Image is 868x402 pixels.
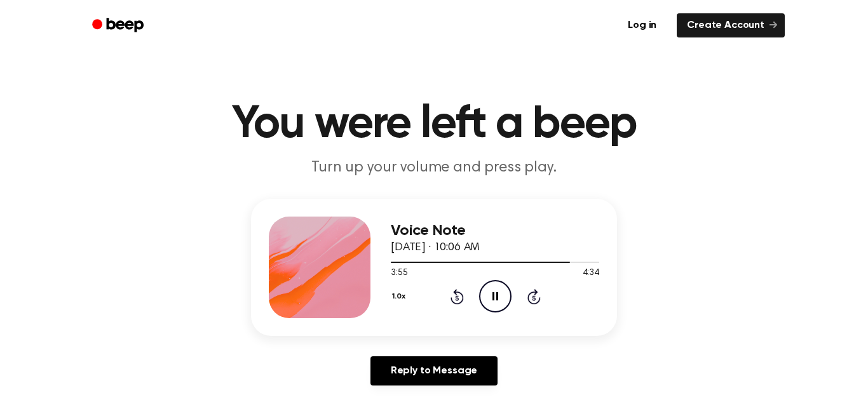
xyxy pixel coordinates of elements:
span: 3:55 [391,267,407,280]
h1: You were left a beep [109,102,759,147]
a: Beep [83,13,155,38]
button: 1.0x [391,286,410,307]
span: [DATE] · 10:06 AM [391,242,480,253]
p: Turn up your volume and press play. [190,157,678,178]
a: Reply to Message [370,356,498,385]
a: Log in [615,11,669,40]
span: 4:34 [583,267,599,280]
a: Create Account [677,13,785,37]
h3: Voice Note [391,222,599,239]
